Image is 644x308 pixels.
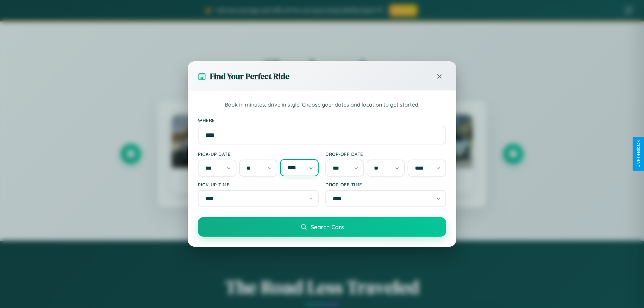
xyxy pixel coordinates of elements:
[198,151,319,157] label: Pick-up Date
[198,182,319,187] label: Pick-up Time
[210,71,289,82] h3: Find Your Perfect Ride
[325,182,446,187] label: Drop-off Time
[325,151,446,157] label: Drop-off Date
[311,223,344,231] span: Search Cars
[198,117,446,123] label: Where
[198,217,446,237] button: Search Cars
[198,101,446,109] p: Book in minutes, drive in style. Choose your dates and location to get started.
